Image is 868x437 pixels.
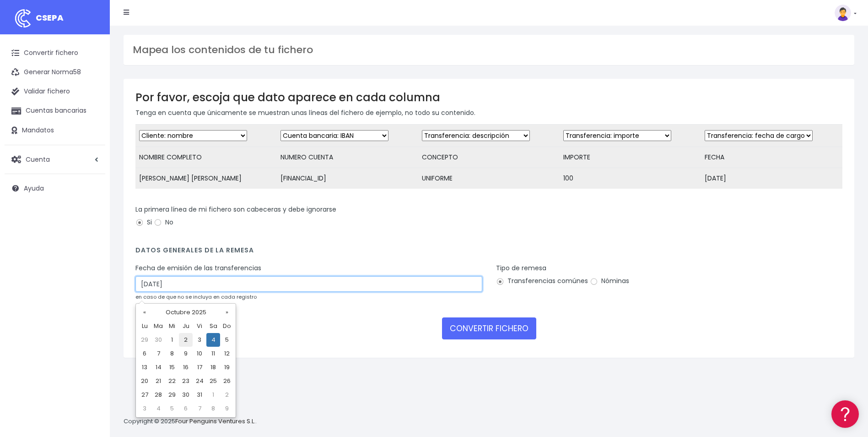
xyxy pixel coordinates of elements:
[179,347,193,361] td: 9
[220,306,234,319] th: »
[133,44,845,56] h3: Mapea los contenidos de tu fichero
[175,417,255,426] a: Four Penguins Ventures S.L.
[151,319,165,333] th: Ma
[442,317,536,339] button: CONVERTIR FICHERO
[179,333,193,347] td: 2
[165,374,179,388] td: 22
[135,147,277,168] td: NOMBRE COMPLETO
[135,91,842,104] h3: Por favor, escoja que dato aparece en cada columna
[193,374,206,388] td: 24
[193,388,206,402] td: 31
[701,147,842,168] td: FECHA
[138,402,151,415] td: 3
[277,168,418,189] td: [FINANCIAL_ID]
[151,388,165,402] td: 28
[151,361,165,374] td: 14
[206,361,220,374] td: 18
[206,402,220,415] td: 8
[496,263,546,273] label: Tipo de remesa
[560,147,701,168] td: IMPORTE
[277,147,418,168] td: NUMERO CUENTA
[701,168,842,189] td: [DATE]
[206,333,220,347] td: 4
[165,388,179,402] td: 29
[135,168,277,189] td: [PERSON_NAME] [PERSON_NAME]
[151,347,165,361] td: 7
[5,101,105,120] a: Cuentas bancarias
[165,402,179,415] td: 5
[36,12,64,23] span: CSEPA
[165,347,179,361] td: 8
[179,319,193,333] th: Ju
[138,306,151,319] th: «
[5,63,105,82] a: Generar Norma58
[835,5,851,21] img: profile
[26,154,50,164] span: Cuenta
[138,333,151,347] td: 29
[496,276,588,286] label: Transferencias comúnes
[220,361,234,374] td: 19
[5,121,105,140] a: Mandatos
[138,361,151,374] td: 13
[220,388,234,402] td: 2
[179,361,193,374] td: 16
[135,246,842,259] h4: Datos generales de la remesa
[151,333,165,347] td: 30
[138,347,151,361] td: 6
[151,306,220,319] th: Octubre 2025
[135,108,842,118] p: Tenga en cuenta que únicamente se muestran unas líneas del fichero de ejemplo, no todo su contenido.
[5,150,105,169] a: Cuenta
[151,402,165,415] td: 4
[206,319,220,333] th: Sa
[220,402,234,415] td: 9
[220,333,234,347] td: 5
[165,319,179,333] th: Mi
[135,263,261,273] label: Fecha de emisión de las transferencias
[24,184,44,193] span: Ayuda
[154,218,173,227] label: No
[124,417,257,426] p: Copyright © 2025 .
[165,333,179,347] td: 1
[138,374,151,388] td: 20
[418,168,560,189] td: UNIFORME
[206,388,220,402] td: 1
[179,388,193,402] td: 30
[220,347,234,361] td: 12
[5,82,105,101] a: Validar fichero
[220,319,234,333] th: Do
[193,319,206,333] th: Vi
[5,179,105,198] a: Ayuda
[151,374,165,388] td: 21
[179,402,193,415] td: 6
[179,374,193,388] td: 23
[138,388,151,402] td: 27
[193,402,206,415] td: 7
[193,347,206,361] td: 10
[5,44,105,63] a: Convertir fichero
[138,319,151,333] th: Lu
[418,147,560,168] td: CONCEPTO
[590,276,629,286] label: Nóminas
[135,293,257,300] small: en caso de que no se incluya en cada registro
[560,168,701,189] td: 100
[135,205,336,214] label: La primera línea de mi fichero son cabeceras y debe ignorarse
[206,374,220,388] td: 25
[193,333,206,347] td: 3
[220,374,234,388] td: 26
[11,7,34,30] img: logo
[135,218,152,227] label: Si
[206,347,220,361] td: 11
[165,361,179,374] td: 15
[193,361,206,374] td: 17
